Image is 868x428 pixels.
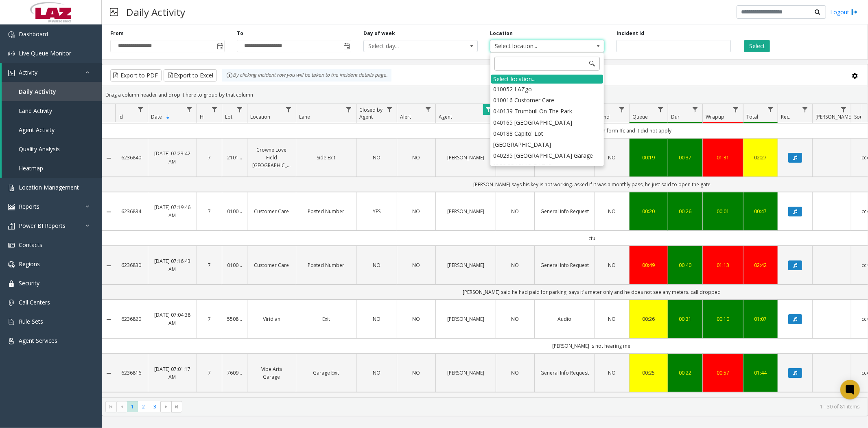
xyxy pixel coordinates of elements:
li: [GEOGRAPHIC_DATA] [491,161,603,172]
a: 01:44 [748,369,773,377]
a: 00:01 [708,207,738,215]
label: Incident Id [617,30,644,37]
span: Go to the last page [171,401,182,413]
span: Live Queue Monitor [19,49,71,57]
a: 00:47 [748,207,773,215]
a: General Info Request [540,369,590,377]
a: Side Exit [301,154,351,161]
a: 00:26 [634,315,663,323]
span: Id [118,113,123,120]
div: By clicking Incident row you will be taken to the incident details page. [222,69,391,82]
div: 00:20 [634,207,663,215]
a: Closed by Agent Filter Menu [384,104,395,115]
span: Quality Analysis [19,145,60,153]
span: Select location... [490,40,581,52]
li: 010016 Customer Care [491,95,603,106]
li: 010052 LAZgo [491,84,603,95]
img: 'icon' [8,70,15,76]
span: Call Centers [19,298,50,306]
span: Closed by Agent [359,106,383,120]
div: Data table [102,104,868,397]
a: Collapse Details [102,316,115,323]
a: [PERSON_NAME] [441,207,491,215]
a: 6236830 [120,261,143,269]
img: logout [851,8,858,16]
a: Date Filter Menu [184,104,195,115]
a: 00:57 [708,369,738,377]
span: Go to the next page [160,401,171,413]
span: Alert [400,113,411,120]
a: 210127 [227,154,242,161]
img: 'icon' [8,338,15,344]
span: Heatmap [19,164,43,172]
a: Alert Filter Menu [423,104,434,115]
label: To [237,30,243,37]
div: 01:31 [708,154,738,161]
span: Dur [671,113,680,120]
span: YES [373,208,380,215]
a: 01:07 [748,315,773,323]
span: Agent [439,113,452,120]
a: Total Filter Menu [765,104,776,115]
span: Lot [225,113,232,120]
a: [DATE] 07:19:46 AM [153,203,192,219]
li: 040235 [GEOGRAPHIC_DATA] Garage [491,150,603,161]
img: 'icon' [8,242,15,249]
img: 'icon' [8,280,15,287]
a: 00:37 [673,154,697,161]
span: NO [608,208,616,215]
a: NO [402,154,431,161]
div: 00:31 [673,315,697,323]
a: NO [361,315,392,323]
span: Sortable [165,114,171,120]
a: Collapse Details [102,155,115,161]
div: 00:40 [673,261,697,269]
a: [PERSON_NAME] [441,154,491,161]
span: NO [373,154,380,161]
span: Toggle popup [215,40,224,52]
div: 00:49 [634,261,663,269]
span: NO [373,262,380,269]
span: NO [373,315,380,322]
a: NO [402,261,431,269]
a: NO [600,154,624,161]
li: [GEOGRAPHIC_DATA] [491,139,603,150]
a: [PERSON_NAME] [441,315,491,323]
a: Posted Number [301,207,351,215]
a: [PERSON_NAME] [441,261,491,269]
span: Reports [19,203,39,210]
a: Exit [301,315,351,323]
img: pageIcon [110,2,118,22]
a: NO [501,315,529,323]
label: Day of week [363,30,395,37]
div: 02:27 [748,154,773,161]
a: Location Filter Menu [283,104,294,115]
span: NO [608,262,616,269]
a: 00:19 [634,154,663,161]
span: Security [19,279,39,287]
a: Customer Care [252,207,291,215]
a: NO [361,369,392,377]
a: NO [361,154,392,161]
span: Power BI Reports [19,222,66,229]
span: Lane [299,113,310,120]
a: NO [600,261,624,269]
div: 00:22 [673,369,697,377]
a: 00:10 [708,315,738,323]
span: Agent Activity [19,126,55,134]
span: Date [151,113,162,120]
a: General Info Request [540,207,590,215]
a: NO [402,315,431,323]
a: Viridian [252,315,291,323]
span: Wrapup [706,113,724,120]
div: 00:26 [673,207,697,215]
a: Wrapup Filter Menu [730,104,741,115]
a: Posted Number [301,261,351,269]
span: Daily Activity [19,88,56,95]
